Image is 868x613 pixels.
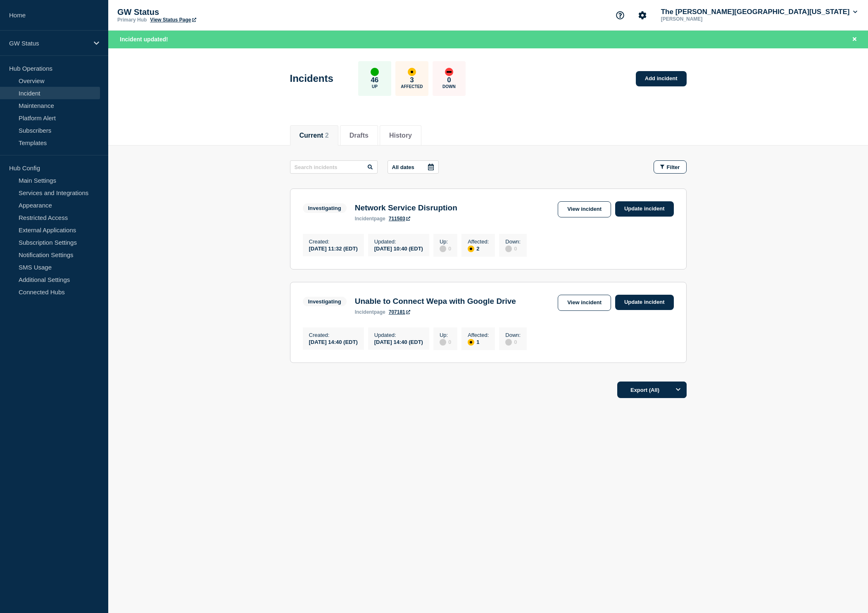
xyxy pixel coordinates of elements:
p: Up : [440,332,451,338]
p: 46 [371,76,378,84]
div: 0 [505,245,521,252]
p: 3 [410,76,414,84]
a: Add incident [636,71,687,86]
p: Down : [505,332,521,338]
span: Filter [667,164,680,170]
p: GW Status [117,7,283,17]
a: 711503 [389,216,410,222]
div: [DATE] 10:40 (EDT) [374,245,423,252]
div: affected [468,339,474,346]
button: Account settings [634,7,651,24]
div: disabled [440,246,446,252]
button: Export (All) [617,382,687,398]
p: Affected : [468,332,489,338]
div: 1 [468,338,489,346]
div: down [445,68,453,76]
button: All dates [388,160,439,174]
p: Created : [309,332,358,338]
p: Affected [401,84,423,89]
div: disabled [505,339,512,346]
a: View Status Page [150,17,196,23]
button: Support [611,7,629,24]
p: Created : [309,239,358,245]
div: affected [468,246,474,252]
p: Updated : [374,239,423,245]
button: Drafts [350,132,369,139]
div: affected [408,68,416,76]
div: disabled [505,246,512,252]
a: Update incident [615,201,674,217]
button: History [389,132,412,139]
p: page [355,309,385,315]
a: 707181 [389,309,410,315]
span: incident [355,309,374,315]
button: The [PERSON_NAME][GEOGRAPHIC_DATA][US_STATE] [659,8,859,16]
p: All dates [392,164,414,170]
p: [PERSON_NAME] [659,16,745,22]
div: 0 [440,245,451,252]
a: View incident [558,201,611,217]
p: Up [372,84,378,89]
input: Search incidents [290,160,378,174]
div: [DATE] 14:40 (EDT) [374,338,423,345]
p: page [355,216,385,222]
div: 0 [440,338,451,346]
p: Down : [505,239,521,245]
div: disabled [440,339,446,346]
h3: Unable to Connect Wepa with Google Drive [355,297,516,306]
p: Updated : [374,332,423,338]
h3: Network Service Disruption [355,203,457,212]
p: Primary Hub [117,17,147,23]
h1: Incidents [290,73,333,84]
span: Incident updated! [120,36,168,43]
button: Close banner [849,35,860,44]
button: Options [670,382,687,398]
a: View incident [558,295,611,311]
p: Down [442,84,456,89]
a: Update incident [615,295,674,310]
div: up [371,68,379,76]
span: Investigating [303,297,347,306]
p: GW Status [9,40,88,47]
span: 2 [325,132,329,139]
div: 0 [505,338,521,346]
span: incident [355,216,374,222]
button: Current 2 [300,132,329,139]
span: Investigating [303,203,347,213]
p: Up : [440,239,451,245]
div: [DATE] 11:32 (EDT) [309,245,358,252]
button: Filter [654,160,687,174]
p: 0 [447,76,451,84]
p: Affected : [468,239,489,245]
div: [DATE] 14:40 (EDT) [309,338,358,345]
div: 2 [468,245,489,252]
